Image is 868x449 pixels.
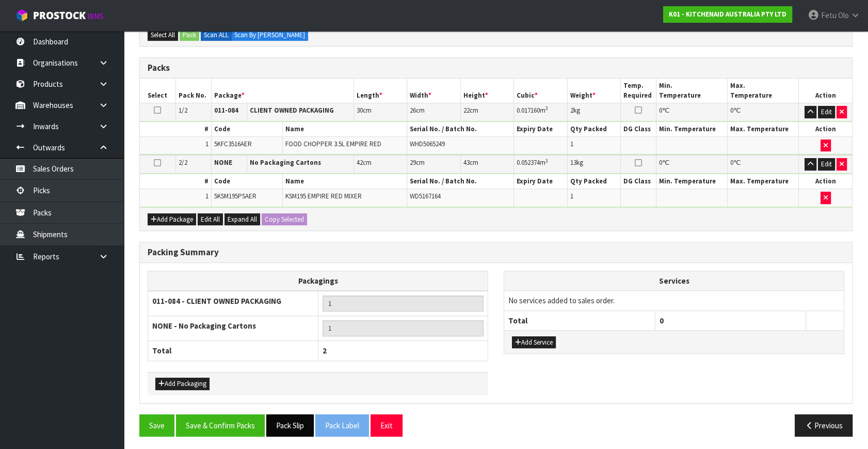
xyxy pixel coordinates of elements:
span: WD5167164 [410,192,441,200]
span: 26 [410,106,416,115]
th: Services [504,271,844,291]
span: Fetu [821,10,837,20]
th: Action [799,174,853,189]
th: Serial No. / Batch No. [407,174,514,189]
span: 0 [660,316,664,326]
th: Action [799,79,853,103]
span: 1/2 [179,106,187,115]
th: # [140,122,211,137]
strong: K01 - KITCHENAID AUSTRALIA PTY LTD [669,10,786,19]
td: kg [567,155,621,173]
th: Action [799,122,853,137]
th: Weight [567,79,621,103]
span: 30 [357,106,363,115]
button: Add Packaging [155,378,210,390]
td: ℃ [728,155,799,173]
button: Pack Slip [266,414,314,437]
th: Min. Temperature [656,174,728,189]
small: WMS [88,11,104,21]
button: Pack [180,29,199,41]
span: 0 [659,158,662,167]
span: 1 [205,140,208,148]
td: cm [353,103,407,121]
th: Name [282,174,407,189]
span: 43 [463,158,470,167]
th: Code [211,122,282,137]
td: ℃ [656,103,728,121]
span: 0.017160 [517,106,540,115]
button: Edit [818,106,835,118]
strong: 011-084 - CLIENT OWNED PACKAGING [152,296,281,306]
button: Pack Label [315,414,369,437]
th: Pack No. [175,79,211,103]
th: Max. Temperature [728,122,799,137]
span: 1 [205,192,208,200]
th: Name [282,122,407,137]
td: cm [460,155,514,173]
strong: No Packaging Cartons [250,158,321,167]
span: 5KFC3516AER [214,140,252,148]
td: kg [567,103,621,121]
button: Save [139,414,174,437]
span: 1 [570,192,573,200]
strong: 011-084 [214,106,238,115]
th: Code [211,174,282,189]
img: cube-alt.png [15,9,28,22]
label: Scan ALL [201,29,232,41]
th: Expiry Date [514,122,568,137]
th: Select [140,79,175,103]
td: cm [407,155,461,173]
th: Temp. Required [621,79,656,103]
td: cm [460,103,514,121]
span: 2/2 [179,158,187,167]
strong: NONE - No Packaging Cartons [152,321,256,331]
td: cm [407,103,461,121]
button: Add Package [148,213,196,226]
td: ℃ [728,103,799,121]
th: Qty Packed [567,122,621,137]
span: WHD5065249 [410,140,445,148]
th: Height [460,79,514,103]
td: No services added to sales order. [504,291,844,311]
th: # [140,174,211,189]
td: m [514,155,568,173]
button: Select All [148,29,178,41]
span: 29 [410,158,416,167]
strong: CLIENT OWNED PACKAGING [250,106,334,115]
th: DG Class [621,174,656,189]
sup: 3 [545,158,548,164]
span: Olo [838,10,849,20]
span: KSM195 EMPIRE RED MIXER [285,192,362,200]
label: Scan By [PERSON_NAME] [231,29,308,41]
button: Add Service [512,336,556,349]
th: Min. Temperature [656,122,728,137]
th: Packagings [148,271,488,291]
strong: NONE [214,158,232,167]
span: 0 [730,106,733,115]
span: FOOD CHOPPER 3.5L EMPIRE RED [285,140,381,148]
th: Length [353,79,407,103]
a: K01 - KITCHENAID AUSTRALIA PTY LTD [663,6,792,23]
span: ProStock [33,9,86,22]
button: Edit All [198,213,223,226]
button: Edit [818,158,835,171]
span: 0 [659,106,662,115]
h3: Packs [148,63,844,73]
th: Total [504,311,655,330]
span: 0.052374 [517,158,540,167]
button: Previous [795,414,853,437]
span: 2 [323,346,327,355]
span: 42 [357,158,363,167]
span: 1 [570,140,573,148]
th: Qty Packed [567,174,621,189]
th: Expiry Date [514,174,568,189]
button: Save & Confirm Packs [176,414,265,437]
span: 5KSM195PSAER [214,192,256,200]
td: ℃ [656,155,728,173]
th: Package [211,79,353,103]
button: Exit [371,414,403,437]
th: Cubic [514,79,568,103]
th: Min. Temperature [656,79,728,103]
sup: 3 [545,105,548,112]
th: Max. Temperature [728,174,799,189]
